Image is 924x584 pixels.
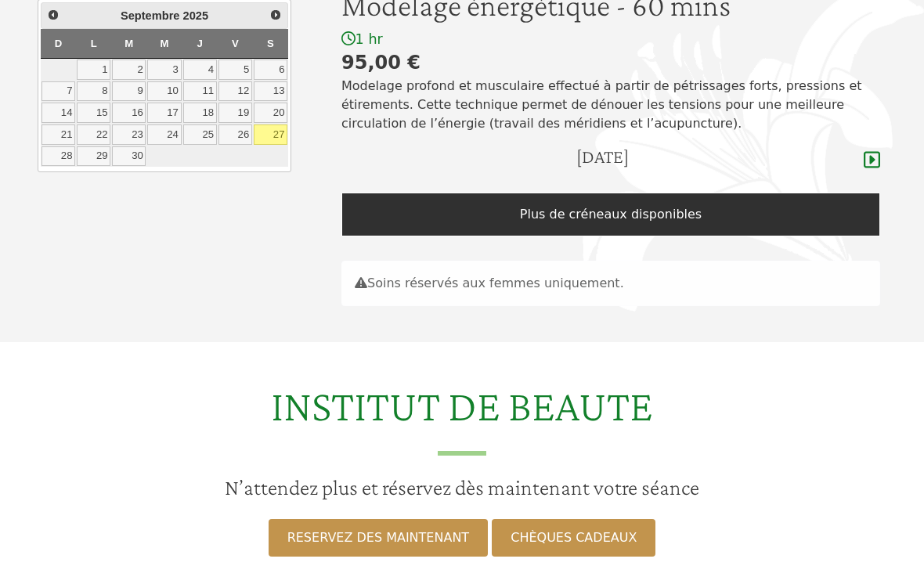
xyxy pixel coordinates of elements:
[77,146,110,167] a: 29
[112,81,146,102] a: 9
[269,9,282,21] span: Suivant
[183,124,217,145] a: 25
[77,59,110,80] a: 1
[232,38,239,49] span: Vendredi
[42,146,75,167] a: 28
[341,193,880,236] div: Plus de créneaux disponibles
[77,103,110,123] a: 15
[112,146,146,167] a: 30
[160,38,168,49] span: Mercredi
[218,103,252,123] a: 19
[55,38,63,49] span: Dimanche
[254,124,287,145] a: 27
[197,38,202,49] span: Jeudi
[42,124,75,145] a: 21
[77,81,110,102] a: 8
[42,81,75,102] a: 7
[125,38,133,49] span: Mardi
[112,59,146,80] a: 2
[341,31,880,49] div: 1 hr
[218,124,252,145] a: 26
[254,103,287,123] a: 20
[47,9,60,21] span: Précédent
[341,261,880,306] div: Soins réservés aux femmes uniquement.
[9,474,915,500] h3: N’attendez plus et réservez dès maintenant votre séance
[218,59,252,80] a: 5
[91,38,97,49] span: Lundi
[254,81,287,102] a: 13
[147,59,181,80] a: 3
[183,103,217,123] a: 18
[341,49,880,77] div: 95,00 €
[77,124,110,145] a: 22
[147,81,181,102] a: 10
[492,519,655,557] a: CHÈQUES CADEAUX
[183,59,217,80] a: 4
[267,38,274,49] span: Samedi
[218,81,252,102] a: 12
[42,103,75,123] a: 14
[147,124,181,145] a: 24
[121,9,180,22] span: Septembre
[9,380,915,456] h2: INSTITUT DE BEAUTE
[341,77,880,133] p: Modelage profond et musculaire effectué à partir de pétrissages forts, pressions et étirements. C...
[254,59,287,80] a: 6
[112,124,146,145] a: 23
[112,103,146,123] a: 16
[147,103,181,123] a: 17
[183,9,209,22] span: 2025
[269,519,488,557] a: RESERVEZ DES MAINTENANT
[576,146,629,168] h4: [DATE]
[43,5,63,25] a: Précédent
[183,81,217,102] a: 11
[265,5,286,25] a: Suivant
